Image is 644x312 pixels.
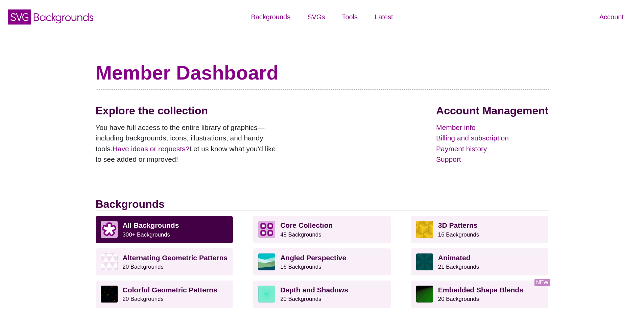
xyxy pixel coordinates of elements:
[113,145,190,153] a: Have ideas or requests?
[366,7,401,27] a: Latest
[96,61,549,85] h1: Member Dashboard
[258,286,275,303] img: green layered rings within rings
[253,281,391,308] a: Depth and Shadows20 Backgrounds
[436,104,548,117] h2: Account Management
[436,154,548,165] a: Support
[96,198,549,211] h2: Backgrounds
[123,221,179,229] strong: All Backgrounds
[591,7,632,27] a: Account
[123,296,164,302] small: 20 Backgrounds
[411,281,549,308] a: Embedded Shape Blends20 Backgrounds
[101,253,118,270] img: light purple and white alternating triangle pattern
[438,254,471,262] strong: Animated
[438,286,523,294] strong: Embedded Shape Blends
[436,122,548,133] a: Member info
[280,296,321,302] small: 20 Backgrounds
[253,216,391,243] a: Core Collection 48 Backgrounds
[333,7,366,27] a: Tools
[96,248,233,275] a: Alternating Geometric Patterns20 Backgrounds
[299,7,333,27] a: SVGs
[253,248,391,275] a: Angled Perspective16 Backgrounds
[123,264,164,270] small: 20 Backgrounds
[280,221,333,229] strong: Core Collection
[438,231,479,238] small: 16 Backgrounds
[438,296,479,302] small: 20 Backgrounds
[258,253,275,270] img: abstract landscape with sky mountains and water
[280,254,346,262] strong: Angled Perspective
[438,221,478,229] strong: 3D Patterns
[280,231,321,238] small: 48 Backgrounds
[123,231,170,238] small: 300+ Backgrounds
[438,264,479,270] small: 21 Backgrounds
[416,253,433,270] img: green rave light effect animated background
[416,221,433,238] img: fancy golden cube pattern
[411,248,549,275] a: Animated21 Backgrounds
[96,216,233,243] a: All Backgrounds 300+ Backgrounds
[96,122,282,165] p: You have full access to the entire library of graphics—including backgrounds, icons, illustration...
[436,143,548,154] a: Payment history
[96,281,233,308] a: Colorful Geometric Patterns20 Backgrounds
[280,264,321,270] small: 16 Backgrounds
[280,286,348,294] strong: Depth and Shadows
[96,104,282,117] h2: Explore the collection
[242,7,299,27] a: Backgrounds
[101,286,118,303] img: a rainbow pattern of outlined geometric shapes
[436,133,548,143] a: Billing and subscription
[411,216,549,243] a: 3D Patterns16 Backgrounds
[416,286,433,303] img: green to black rings rippling away from corner
[123,254,228,262] strong: Alternating Geometric Patterns
[123,286,217,294] strong: Colorful Geometric Patterns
